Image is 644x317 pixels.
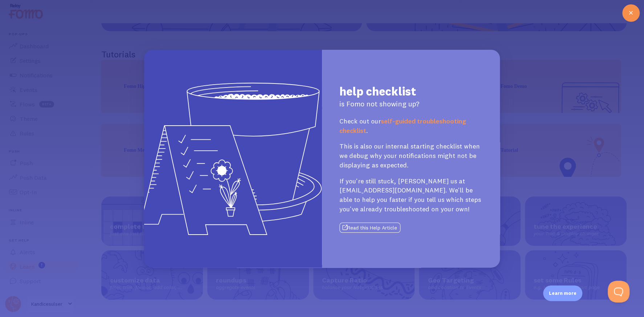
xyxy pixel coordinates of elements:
p: If you're still stuck, [PERSON_NAME] us at [EMAIL_ADDRESS][DOMAIN_NAME]. We'll be able to help yo... [339,176,487,214]
p: Learn more [549,290,576,297]
p: Check out our . [339,117,487,135]
img: help checklist [140,50,322,268]
h1: help checklist [339,84,416,99]
p: This is also our internal starting checklist when we debug why your notifications might not be di... [339,142,487,170]
button: Read this Help Article [339,223,400,233]
iframe: Help Scout Beacon - Open [608,281,629,302]
p: is Fomo not showing up? [339,99,419,109]
div: Learn more [543,285,582,301]
a: self-guided troubleshooting checklist [339,117,466,135]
